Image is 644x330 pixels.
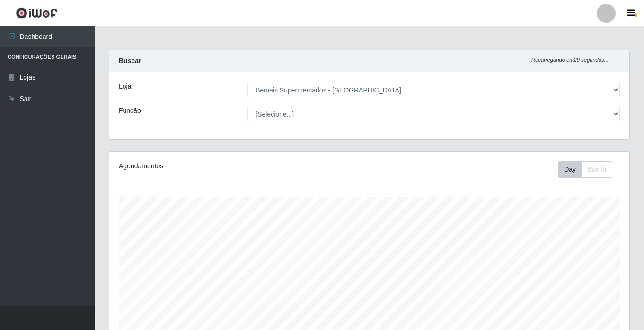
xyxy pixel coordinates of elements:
[119,57,141,64] strong: Buscar
[531,57,609,63] i: Recarregando em 29 segundos...
[119,161,319,171] div: Agendamentos
[119,106,141,116] label: Função
[582,161,612,178] button: Month
[119,82,131,92] label: Loja
[558,161,612,178] div: First group
[558,161,620,178] div: Toolbar with button groups
[16,7,58,19] img: CoreUI Logo
[558,161,582,178] button: Day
